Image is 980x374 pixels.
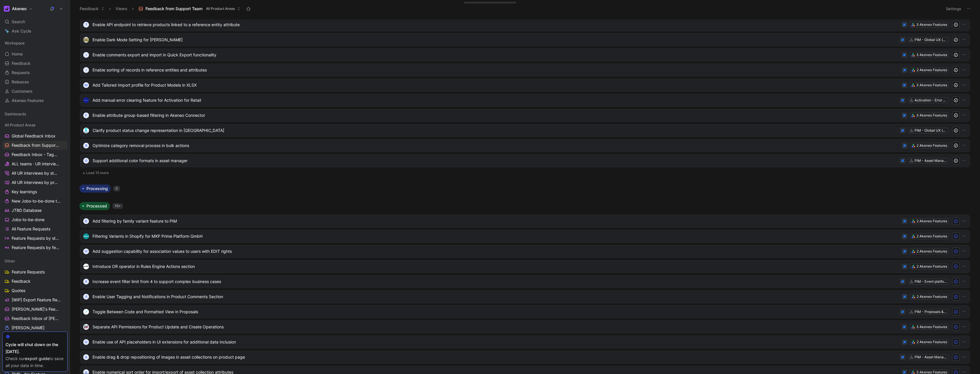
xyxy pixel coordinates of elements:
[2,96,67,105] a: Akeneo Features
[80,290,970,303] a: SEnable User Tagging and Notifications in Product Comments Section2 Akeneo Features
[5,258,15,264] span: Other
[83,158,89,164] div: O
[80,305,970,318] a: logoToggle Between Code and Formatted View in ProposalsPIM - Proposals & Published Products
[6,355,64,369] div: Check our to save all your data in time.
[917,143,947,148] div: 2 Akeneo Features
[80,336,970,348] a: OEnable use of API placeholders in UI extensions for additional data inclusion2 Akeneo Features
[83,294,89,300] div: S
[80,64,970,76] a: iEnable sorting of records in reference entities and attributes2 Akeneo Features
[2,59,67,68] a: Feedback
[12,269,45,275] span: Feature Requests
[93,233,899,240] span: Filtering Variants in Shopify for MXP Prime Platform GmbH
[86,203,107,209] span: Processed
[915,309,947,315] div: PIM - Proposals & Published Products
[2,296,67,304] a: [WIP] Export Feature Requests by Company
[2,243,67,252] a: Feature Requests by feature
[2,39,67,47] div: Workspace
[916,52,947,58] div: 3 Akeneo Features
[12,297,62,303] span: [WIP] Export Feature Requests by Company
[6,341,64,355] div: Cycle will shut down on the [DATE].
[83,52,89,58] div: i
[915,128,947,133] div: PIM - Global UX (cross-features, responsive, etc.)
[80,94,970,107] a: logoAdd manual error clearing feature for Activation for RetailActivation - Error handling & moni...
[12,152,60,158] span: Feedback Inbox - Tagging
[2,257,67,265] div: Other
[80,230,970,243] a: logoFiltering Variants in Shopify for MXP Prime Platform GmbH2 Akeneo Features
[916,112,947,118] div: 3 Akeneo Features
[25,356,49,361] a: export guide
[2,215,67,224] a: Jobs-to-be-done
[917,294,947,300] div: 2 Akeneo Features
[2,314,67,323] a: Feedback Inbox of [PERSON_NAME]
[83,354,89,360] div: A
[2,234,67,243] a: Feature Requests by status
[12,306,61,312] span: [PERSON_NAME]'s Feedback Inbox
[12,142,60,148] span: Feedback from Support Team
[80,215,970,228] a: DAdd filtering by family variant feature to PIM2 Akeneo Features
[113,186,120,192] div: 0
[83,264,89,269] img: logo
[12,316,61,321] span: Feedback Inbox of [PERSON_NAME]
[93,293,899,300] span: Enable User Tagging and Notifications in Product Comments Section
[2,197,67,205] a: New Jobs-to-be-done to review ([PERSON_NAME])
[2,178,67,187] a: All UR interviews by projects
[5,40,25,46] span: Workspace
[83,82,89,88] div: M
[2,78,67,86] a: Releases
[80,275,970,288] a: KIncrease event filter limit from 4 to support complex business casesPIM - Event platform
[2,27,67,35] a: Ask Cycle
[12,60,31,66] span: Feedback
[80,49,970,61] a: iEnable comments export and import in Quick Export functionality3 Akeneo Features
[5,111,26,117] span: Dashboards
[2,277,67,286] a: Feedback
[12,226,50,232] span: All Feature Requests
[93,263,899,270] span: Introduce OR operator in Rules Engine Actions section
[83,97,89,103] img: logo
[12,198,62,204] span: New Jobs-to-be-done to review ([PERSON_NAME])
[2,150,67,159] a: Feedback Inbox - Tagging
[12,18,25,25] span: Search
[917,248,947,254] div: 2 Akeneo Features
[916,22,947,28] div: 3 Akeneo Features
[917,339,947,345] div: 2 Akeneo Features
[917,264,947,269] div: 2 Akeneo Features
[2,121,67,129] div: All Product Areas
[2,268,67,276] a: Feature Requests
[83,279,89,284] div: K
[12,98,44,103] span: Akeneo Features
[93,67,899,74] span: Enable sorting of records in reference entities and attributes
[145,6,202,12] span: Feedback from Support Team
[12,325,45,331] span: [PERSON_NAME]
[917,233,947,239] div: 2 Akeneo Features
[4,6,10,12] img: Akeneo
[12,189,37,195] span: Key learnings
[915,354,947,360] div: PIM - Asset Manager
[83,112,89,118] div: F
[80,109,970,122] a: FEnable attribute group-based filtering in Akeneo Connector3 Akeneo Features
[2,121,67,252] div: All Product AreasGlobal Feedback InboxFeedback from Support TeamFeedback Inbox - TaggingALL teams...
[93,308,897,315] span: Toggle Between Code and Formatted View in Proposals
[80,321,970,333] a: logoSeparate API Permissions for Product Update and Create Operations3 Akeneo Features
[80,169,970,176] button: Load 15 more
[2,87,67,96] a: Customers
[12,6,26,11] h1: Akeneo
[83,218,89,224] div: D
[12,235,60,241] span: Feature Requests by status
[83,67,89,73] div: i
[2,160,67,168] a: ALL teams · UR interviews
[83,324,89,330] img: logo
[916,324,947,330] div: 3 Akeneo Features
[2,305,67,314] a: [PERSON_NAME]'s Feedback Inbox
[12,207,42,213] span: JTBD Database
[80,18,970,31] a: TEnable API endpoint to retrieve products linked to a reference entity attribute3 Akeneo Features
[12,217,45,223] span: Jobs-to-be-done
[5,122,35,128] span: All Product Areas
[80,124,970,137] a: logoClarify product status change representation in [GEOGRAPHIC_DATA]PIM - Global UX (cross-featu...
[93,142,899,149] span: Optimize category removal process in bulk actions
[2,141,67,150] a: Feedback from Support Team
[93,51,899,58] span: Enable comments export and import in Quick Export functionality
[77,4,107,13] button: Feedback
[12,288,25,294] span: Quotes
[917,218,947,224] div: 2 Akeneo Features
[80,139,970,152] a: BOptimize category removal process in bulk actions2 Akeneo Features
